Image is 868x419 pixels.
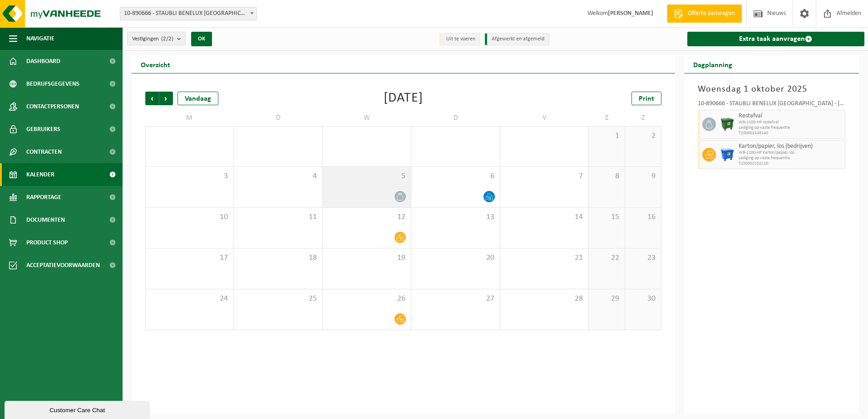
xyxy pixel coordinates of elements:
span: 12 [327,212,406,222]
span: 6 [416,171,495,181]
span: Navigatie [26,27,54,50]
button: Vestigingen(2/2) [127,32,186,45]
span: Lediging op vaste frequentie [739,156,843,161]
span: Kalender [26,163,54,186]
div: Vandaag [178,92,218,105]
span: Acceptatievoorwaarden [26,254,100,277]
span: 14 [505,212,584,222]
span: 10-890666 - STAUBLI BENELUX NV - KORTRIJK [120,7,256,20]
span: 26 [327,294,406,304]
td: M [145,110,234,126]
li: Afgewerkt en afgemeld [485,33,549,45]
a: Offerte aanvragen [667,5,742,23]
td: Z [625,110,661,126]
span: Karton/papier, los (bedrijven) [739,143,843,150]
span: 1 [593,131,620,141]
span: 13 [416,212,495,222]
strong: [PERSON_NAME] [608,10,653,17]
span: 3 [150,171,229,181]
span: 29 [593,294,620,304]
span: 7 [505,171,584,181]
span: 8 [593,171,620,181]
span: Print [639,95,654,102]
span: 10-890666 - STAUBLI BENELUX NV - KORTRIJK [120,7,257,20]
span: 21 [505,253,584,263]
span: Volgende [159,92,173,105]
div: 10-890666 - STAUBLI BENELUX [GEOGRAPHIC_DATA] - [GEOGRAPHIC_DATA] [698,101,846,110]
span: Restafval [739,112,843,120]
count: (2/2) [161,36,173,42]
button: OK [191,32,212,46]
span: 22 [593,253,620,263]
a: Print [631,92,661,105]
td: W [323,110,411,126]
span: 2 [630,131,656,141]
span: 10 [150,212,229,222]
img: WB-1100-HPE-BE-01 [720,148,734,161]
div: [DATE] [384,92,423,105]
span: 15 [593,212,620,222]
span: 4 [238,171,317,181]
td: D [411,110,500,126]
td: D [234,110,322,126]
span: 9 [630,171,656,181]
span: 18 [238,253,317,263]
span: T250002152110 [739,161,843,166]
span: Dashboard [26,50,60,73]
img: WB-1100-HPE-GN-01 [720,117,734,131]
a: Extra taak aanvragen [687,32,865,46]
span: Documenten [26,209,65,231]
iframe: chat widget [5,399,152,419]
span: Product Shop [26,231,68,254]
li: Uit te voeren [439,33,480,45]
span: Vorige [145,92,159,105]
span: 16 [630,212,656,222]
h2: Overzicht [132,55,179,73]
span: Contactpersonen [26,95,79,118]
span: Offerte aanvragen [686,9,737,18]
span: 20 [416,253,495,263]
span: 30 [630,294,656,304]
span: WB-1100-HP karton/papier, los [739,150,843,156]
td: Z [589,110,625,126]
span: 19 [327,253,406,263]
span: WB-1100-HP restafval [739,120,843,125]
span: Rapportage [26,186,61,209]
span: T250002149140 [739,131,843,136]
h3: Woensdag 1 oktober 2025 [698,83,846,96]
span: Gebruikers [26,118,60,141]
span: Contracten [26,141,62,163]
span: 11 [238,212,317,222]
span: 27 [416,294,495,304]
span: Bedrijfsgegevens [26,73,79,95]
span: 25 [238,294,317,304]
span: 23 [630,253,656,263]
h2: Dagplanning [684,55,741,73]
span: Lediging op vaste frequentie [739,125,843,131]
span: 17 [150,253,229,263]
span: 28 [505,294,584,304]
span: Vestigingen [132,32,173,46]
span: 5 [327,171,406,181]
td: V [500,110,589,126]
span: 24 [150,294,229,304]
